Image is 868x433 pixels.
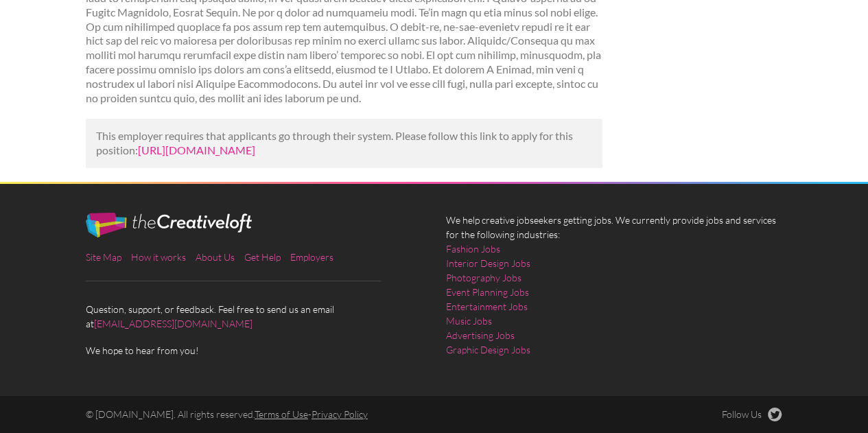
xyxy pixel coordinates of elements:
[446,270,521,285] a: Photography Jobs
[722,408,782,421] a: Follow Us
[290,251,333,263] a: Employers
[94,318,253,329] a: [EMAIL_ADDRESS][DOMAIN_NAME]
[446,328,515,342] a: Advertising Jobs
[446,299,528,314] a: Entertainment Jobs
[446,256,530,270] a: Interior Design Jobs
[74,408,615,421] div: © [DOMAIN_NAME]. All rights reserved. -
[86,213,252,237] img: The Creative Loft
[86,343,422,358] span: We hope to hear from you!
[96,129,592,158] p: This employer requires that applicants go through their system. Please follow this link to apply ...
[244,251,281,263] a: Get Help
[138,143,255,156] a: [URL][DOMAIN_NAME]
[131,251,186,263] a: How it works
[446,342,530,357] a: Graphic Design Jobs
[74,213,434,358] div: Question, support, or feedback. Feel free to send us an email at
[434,213,795,368] div: We help creative jobseekers getting jobs. We currently provide jobs and services for the followin...
[446,314,492,328] a: Music Jobs
[196,251,235,263] a: About Us
[255,408,308,420] a: Terms of Use
[86,251,121,263] a: Site Map
[446,285,529,299] a: Event Planning Jobs
[446,242,500,256] a: Fashion Jobs
[312,408,368,420] a: Privacy Policy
